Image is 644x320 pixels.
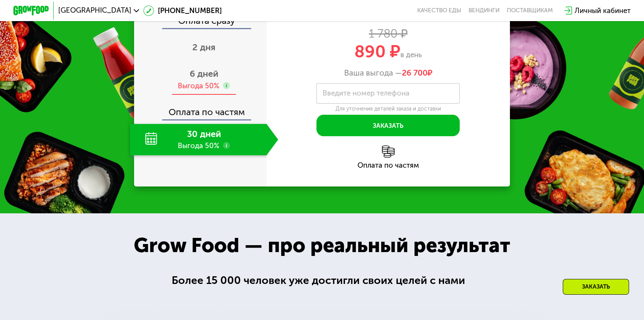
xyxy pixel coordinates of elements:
[267,29,510,39] div: 1 780 ₽
[417,7,461,14] a: Качество еды
[563,279,629,295] div: Заказать
[119,230,525,261] div: Grow Food — про реальный результат
[402,68,428,78] span: 26 700
[267,162,510,169] div: Оплата по частям
[402,68,433,78] span: ₽
[172,272,472,289] div: Более 15 000 человек уже достигли своих целей с нами
[316,106,460,112] div: Для уточнения деталей заказа и доставки
[143,5,221,16] a: [PHONE_NUMBER]
[267,68,510,78] div: Ваша выгода —
[382,145,395,158] img: l6xcnZfty9opOoJh.png
[190,68,218,79] span: 6 дней
[135,99,267,120] div: Оплата по частям
[178,81,219,91] div: Выгода 50%
[354,41,400,62] span: 890 ₽
[135,16,267,28] div: Оплата сразу
[316,115,460,136] button: Заказать
[507,7,553,14] div: поставщикам
[192,42,215,53] span: 2 дня
[323,91,410,96] label: Введите номер телефона
[400,50,422,59] span: в день
[575,5,631,16] div: Личный кабинет
[58,7,131,14] span: [GEOGRAPHIC_DATA]
[469,7,500,14] a: Вендинги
